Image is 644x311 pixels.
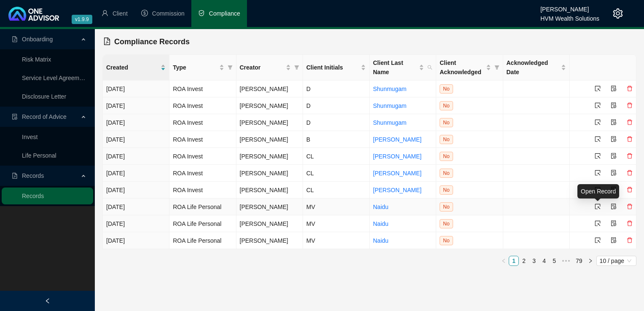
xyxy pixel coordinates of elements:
[550,256,559,265] a: 5
[173,102,203,109] span: ROA Invest
[102,10,108,16] span: user
[22,56,51,63] a: Risk Matrix
[236,55,303,80] th: Creator
[627,204,633,209] span: delete
[240,204,288,210] span: [PERSON_NAME]
[303,232,370,249] td: MV
[440,101,453,110] span: No
[440,118,453,127] span: No
[436,55,503,80] th: Client Acknowledged
[22,36,53,43] span: Onboarding
[303,114,370,131] td: D
[509,256,518,265] a: 1
[226,61,234,74] span: filter
[303,198,370,215] td: MV
[588,258,593,263] span: right
[585,256,596,266] button: right
[12,36,18,42] span: file-pdf
[373,187,421,193] a: [PERSON_NAME]
[173,86,203,92] span: ROA Invest
[173,170,203,177] span: ROA Invest
[627,153,633,159] span: delete
[103,97,169,114] td: [DATE]
[294,65,299,70] span: filter
[440,84,453,94] span: No
[103,165,169,182] td: [DATE]
[240,220,288,227] span: [PERSON_NAME]
[611,102,617,108] span: file-protect
[519,256,529,265] a: 2
[209,10,240,17] span: Compliance
[440,152,453,161] span: No
[103,38,111,45] span: file-pdf
[627,102,633,108] span: delete
[12,114,18,120] span: file-done
[303,148,370,165] td: CL
[507,58,559,77] span: Acknowledged Date
[173,204,221,210] span: ROA Life Personal
[494,65,499,70] span: filter
[240,170,288,177] span: [PERSON_NAME]
[440,58,484,77] span: Client Acknowledged
[303,182,370,198] td: CL
[627,187,633,193] span: delete
[595,237,601,243] span: select
[103,198,169,215] td: [DATE]
[152,10,185,17] span: Commission
[292,61,301,74] span: filter
[373,153,421,160] a: [PERSON_NAME]
[426,56,434,78] span: search
[303,97,370,114] td: D
[103,114,169,131] td: [DATE]
[611,86,617,91] span: file-protect
[595,102,601,108] span: select
[440,202,453,212] span: No
[240,86,288,92] span: [PERSON_NAME]
[577,184,619,198] div: Open Record
[499,256,509,266] button: left
[539,256,549,266] li: 4
[240,187,288,193] span: [PERSON_NAME]
[427,65,432,70] span: search
[22,152,56,159] a: Life Personal
[627,220,633,226] span: delete
[540,11,599,21] div: HVM Wealth Solutions
[22,193,44,199] a: Records
[627,136,633,142] span: delete
[303,131,370,148] td: B
[8,7,59,21] img: 2df55531c6924b55f21c4cf5d4484680-logo-light.svg
[103,80,169,97] td: [DATE]
[373,119,406,126] a: Shunmugam
[173,136,203,143] span: ROA Invest
[228,65,233,70] span: filter
[22,113,67,120] span: Record of Advice
[595,170,601,176] span: select
[585,256,596,266] li: Next Page
[440,169,453,178] span: No
[440,135,453,144] span: No
[240,237,288,244] span: [PERSON_NAME]
[22,172,44,179] span: Records
[595,204,601,209] span: select
[559,256,573,266] li: Next 5 Pages
[373,220,389,227] a: Naidu
[595,220,601,226] span: select
[22,75,88,81] a: Service Level Agreement
[373,136,421,143] a: [PERSON_NAME]
[440,185,453,195] span: No
[595,86,601,91] span: select
[611,136,617,142] span: file-protect
[240,153,288,160] span: [PERSON_NAME]
[611,204,617,209] span: file-protect
[595,136,601,142] span: select
[306,63,359,72] span: Client Initials
[373,170,421,177] a: [PERSON_NAME]
[627,170,633,176] span: delete
[613,8,623,19] span: setting
[611,153,617,159] span: file-protect
[103,232,169,249] td: [DATE]
[303,80,370,97] td: D
[22,93,66,100] a: Disclosure Letter
[173,220,221,227] span: ROA Life Personal
[373,237,389,244] a: Naidu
